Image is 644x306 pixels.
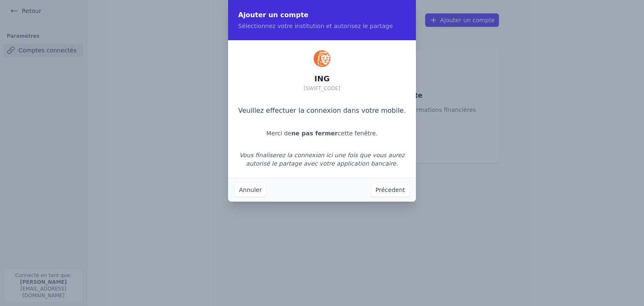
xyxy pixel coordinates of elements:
[304,86,340,91] span: [SWIFT_CODE]
[371,183,409,197] button: Précedent
[235,183,266,197] button: Annuler
[304,74,340,84] h2: ING
[314,50,330,67] img: ING
[266,129,378,137] p: Merci de cette fenêtre.
[238,10,406,20] h2: Ajouter un compte
[291,130,338,137] strong: ne pas fermer
[238,22,406,30] p: Sélectionnez votre institution et autorisez le partage
[238,106,406,116] p: Veuillez effectuer la connexion dans votre mobile.
[235,151,409,168] p: Vous finaliserez la connexion ici une fois que vous aurez autorisé le partage avec votre applicat...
